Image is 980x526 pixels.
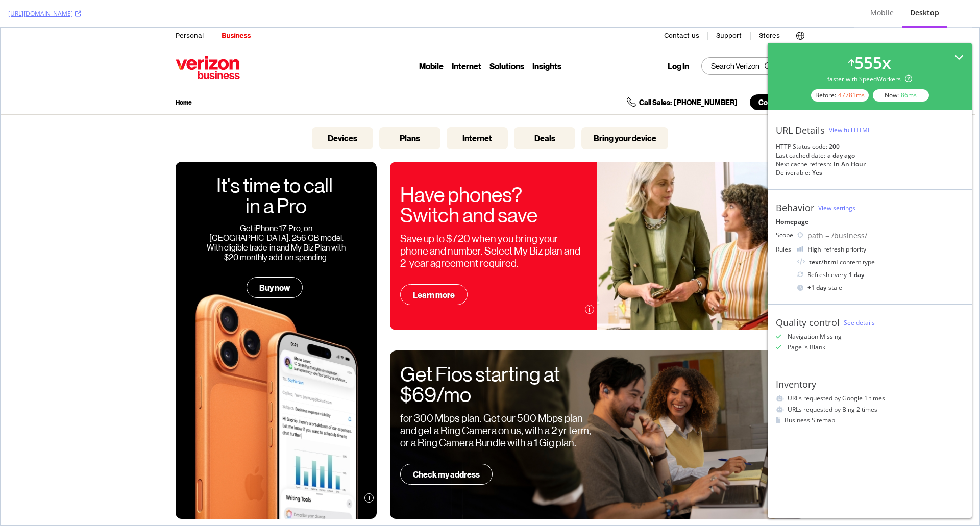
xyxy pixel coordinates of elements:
[776,124,825,136] div: URL Details
[809,258,838,266] div: text/html
[776,202,814,213] div: Behavior
[788,28,810,50] button: Cart Icon
[807,245,866,254] div: refresh priority
[827,151,855,160] div: a day ago
[311,99,373,122] a: Devices
[788,343,825,352] div: Page is Blank
[581,99,668,122] a: Bring your device
[701,30,781,47] button: Search Verizon
[807,283,826,292] div: + 1 day
[807,245,821,254] div: High
[812,168,822,177] div: Yes
[834,160,866,168] div: in an hour
[246,249,302,270] a: Hero tiles :It's time to call in a Pro:Buy now
[829,122,871,138] button: View full HTML
[792,447,801,456] fieldset: Tool tip
[400,257,467,278] a: Hero tiles :Right col:Have phones Switch and:Learn more
[827,74,912,83] div: faster with SpeedWorkers
[838,91,865,99] div: 47781 ms
[797,246,803,252] img: cRr4yx4cyByr8BeLxltRlzBPIAAAAAElFTkSuQmCC
[400,335,563,376] h2: Get Fios starting at $69/mo
[208,146,344,187] h1: It's time to call in a Pro
[584,277,594,286] fieldset: Tool tip
[901,91,917,99] div: 86 ms
[201,195,351,234] p: Get iPhone 17 Pro, on [GEOGRAPHIC_DATA]. 256 GB model. With eligible trade-in and My Biz Plan wit...
[364,466,373,475] fieldset: Tool tip
[776,217,964,226] div: Homepage
[8,9,81,18] a: [URL][DOMAIN_NAME]
[776,394,964,403] li: URLs requested by Google 1 times
[513,99,575,122] a: Deals
[749,67,811,83] a: Contact sales
[776,317,840,328] div: Quality control
[776,231,793,239] div: Scope
[667,28,689,45] a: Log In
[910,8,939,18] div: Desktop
[776,160,831,168] div: Next cache refresh:
[829,126,871,134] div: View full HTML
[829,142,840,151] strong: 200
[797,270,964,279] div: Refresh every
[776,151,825,160] div: Last cached date:
[175,28,239,52] a: Verizon Business
[776,142,964,151] div: HTTP Status code:
[400,205,586,241] p: Save up to $720 when you bring your phone and number. Select My Biz plan and 2-year agreement req...
[818,204,855,212] a: View settings
[807,231,964,241] div: path = /business/
[788,42,810,52] a: Cart Icon
[400,156,555,196] h4: Have phones? Switch and save
[626,67,737,82] a: [PHONE_NUMBER]
[446,99,507,122] a: Internet
[776,245,793,254] div: Rules
[811,89,869,102] div: Before:
[788,332,842,341] div: Navigation Missing
[776,405,964,414] li: URLs requested by Bing 2 times
[776,168,810,177] div: Deliverable:
[776,379,816,390] div: Inventory
[870,8,894,18] div: Mobile
[797,258,964,266] div: content type
[400,384,597,421] p: for 300 Mbps plan. Get our 500 Mbps plan and get a Ring Camera on us, with a 2 yr term, or a Ring...
[379,99,440,122] a: Plans
[758,70,802,79] span: Contact sales
[419,34,443,45] button: Mobile Menu List
[489,34,524,45] button: Solutions Menu
[849,270,864,279] div: 1 day
[797,283,964,292] div: stale
[673,70,737,79] span: [PHONE_NUMBER]
[873,89,929,102] div: Now:
[776,416,964,424] li: Business Sitemap
[175,71,191,79] a: Home
[451,34,481,45] button: Internet Menu List
[854,51,891,74] div: 555 x
[175,70,191,80] ul: Breadcrumb
[844,318,875,327] a: See details
[400,436,492,457] a: fios available:Check my address
[532,34,561,45] button: Insights Menu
